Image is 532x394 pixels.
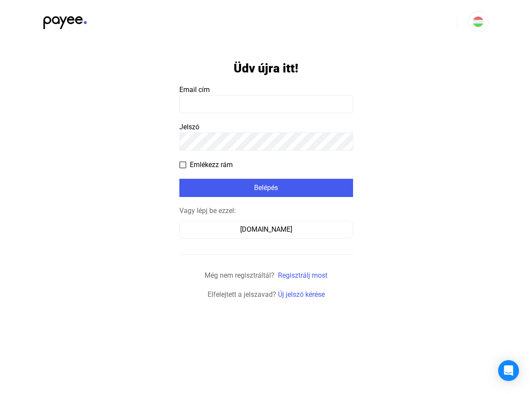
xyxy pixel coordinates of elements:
[234,61,298,76] h1: Üdv újra itt!
[43,11,87,29] img: black-payee-blue-dot.svg
[179,179,353,197] button: Belépés
[190,161,233,169] font: Emlékezz rám
[179,85,210,94] span: Email cím
[179,206,353,216] div: Vagy lépj be ezzel:
[278,271,327,279] a: Regisztrálj most
[254,184,278,192] font: Belépés
[179,123,199,131] span: Jelszó
[179,225,353,233] a: [DOMAIN_NAME]
[278,290,325,299] a: Új jelszó kérése
[468,11,489,32] button: HU
[240,225,292,233] font: [DOMAIN_NAME]
[179,220,353,239] button: [DOMAIN_NAME]
[208,290,276,299] span: Elfelejtett a jelszavad?
[473,16,483,27] img: HU
[498,360,519,381] div: Nyissa meg az Intercom Messengert
[205,271,274,279] span: Még nem regisztráltál?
